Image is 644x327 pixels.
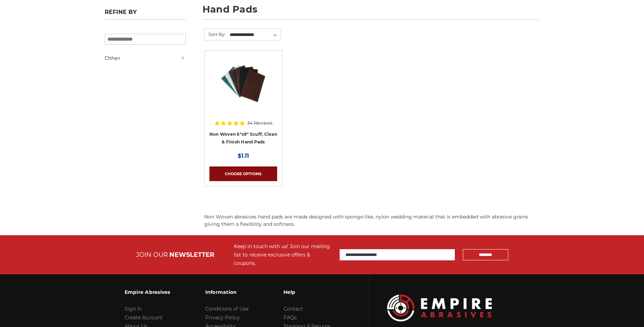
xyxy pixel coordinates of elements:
span: NEWSLETTER [169,251,214,259]
h1: hand pads [202,5,540,20]
p: Non Woven abrasives hand pads are made designed with sponge-like, nylon wedding material that is ... [204,213,540,228]
a: Create Account [125,314,163,321]
h5: Other [105,54,186,62]
a: Non Woven 6"x9" Scuff, Clean & Finish Hand Pads [209,55,277,123]
a: Sign In [125,306,142,312]
h3: Empire Abrasives [125,285,170,299]
span: JOIN OUR [136,251,168,259]
h3: Help [283,285,331,299]
span: 34 Reviews [247,121,272,125]
label: Sort By: [205,29,225,39]
img: Empire Abrasives Logo Image [387,295,492,321]
a: Non Woven 6"x9" Scuff, Clean & Finish Hand Pads [209,132,277,145]
h5: Refine by [105,9,186,20]
div: Keep in touch with us! Join our mailing list to receive exclusive offers & coupons. [234,242,333,267]
a: Conditions of Use [205,306,249,312]
a: Privacy Policy [205,314,240,321]
h3: Information [205,285,249,299]
img: Non Woven 6"x9" Scuff, Clean & Finish Hand Pads [215,55,271,111]
select: Sort By: [229,30,281,40]
a: FAQs [283,314,297,321]
a: Choose Options [209,166,277,181]
a: Contact [283,306,303,312]
span: $1.11 [238,153,249,159]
